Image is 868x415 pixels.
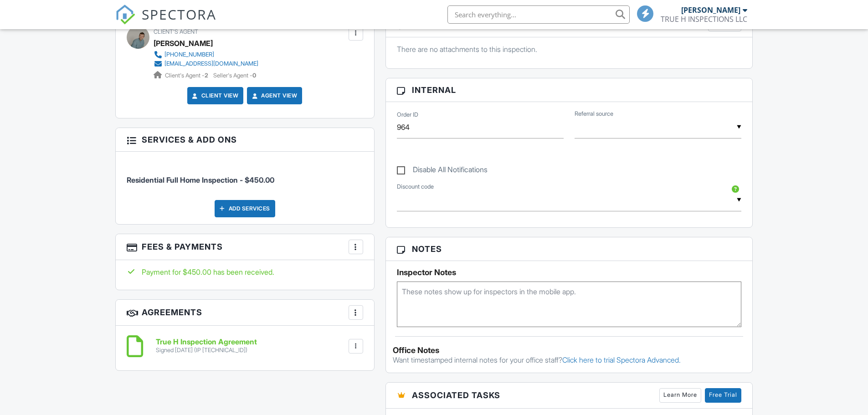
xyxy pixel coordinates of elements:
a: [PHONE_NUMBER] [154,50,258,59]
a: Client View [190,91,239,100]
label: Discount code [397,183,434,191]
div: TRUE H INSPECTIONS LLC [661,15,747,24]
strong: 0 [252,72,256,79]
label: Order ID [397,111,418,119]
a: [PERSON_NAME] [154,36,213,50]
div: [PERSON_NAME] [681,5,740,15]
span: SPECTORA [142,5,216,24]
h3: Fees & Payments [116,234,374,260]
a: [EMAIL_ADDRESS][DOMAIN_NAME] [154,59,258,68]
a: Learn More [659,388,701,403]
a: True H Inspection Agreement Signed [DATE] (IP [TECHNICAL_ID]) [156,338,257,354]
span: Seller's Agent - [213,72,256,79]
div: [EMAIL_ADDRESS][DOMAIN_NAME] [164,60,258,67]
li: Service: Residential Full Home Inspection [127,159,363,192]
span: Residential Full Home Inspection - $450.00 [127,175,274,184]
h3: Notes [386,237,753,261]
a: Click here to trial Spectora Advanced. [562,355,681,364]
h3: Agreements [116,300,374,326]
label: Referral source [575,110,613,118]
label: Disable All Notifications [397,165,488,177]
a: Free Trial [705,388,741,403]
span: Client's Agent - [165,72,210,79]
div: Add Services [215,200,275,217]
h6: True H Inspection Agreement [156,338,257,346]
h5: Inspector Notes [397,268,742,277]
a: SPECTORA [115,12,216,31]
p: There are no attachments to this inspection. [397,44,742,54]
div: Payment for $450.00 has been received. [127,267,363,277]
div: Signed [DATE] (IP [TECHNICAL_ID]) [156,347,257,354]
span: Associated Tasks [412,389,500,401]
input: Search everything... [447,5,630,24]
strong: 2 [205,72,208,79]
img: The Best Home Inspection Software - Spectora [115,5,135,25]
p: Want timestamped internal notes for your office staff? [393,355,746,365]
h3: Internal [386,78,753,102]
div: Office Notes [393,346,746,355]
a: Agent View [250,91,297,100]
h3: Services & Add ons [116,128,374,152]
div: [PHONE_NUMBER] [164,51,214,58]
